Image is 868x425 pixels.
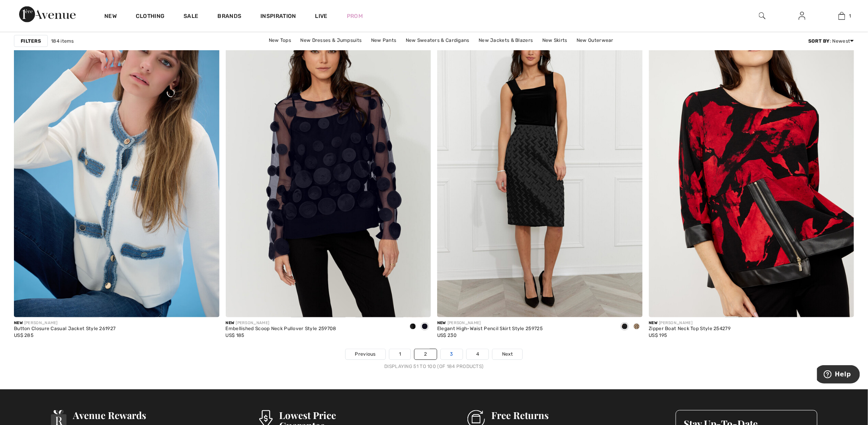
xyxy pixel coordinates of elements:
[14,333,33,338] span: US$ 285
[631,321,643,334] div: Antique gold
[441,349,463,360] a: 3
[759,11,766,21] img: search the website
[14,9,219,317] img: Button Closure Casual Jacket Style 261927. Winter white/indigo
[649,321,731,327] div: [PERSON_NAME]
[493,349,522,360] a: Next
[389,349,411,360] a: 1
[817,365,860,385] iframe: Opens a widget where you can find more information
[491,410,577,421] h3: Free Returns
[355,351,376,358] span: Previous
[619,321,631,334] div: Black
[226,321,235,326] span: New
[226,9,431,317] img: Embellished Scoop Neck Pullover Style 259708. Black
[437,9,643,317] img: Elegant High-Waist Pencil Skirt Style 259725. Black
[14,363,854,370] div: Displaying 51 to 100 (of 184 products)
[502,351,513,358] span: Next
[437,333,457,338] span: US$ 230
[14,321,23,326] span: New
[538,35,571,45] a: New Skirts
[14,321,115,327] div: [PERSON_NAME]
[346,349,385,360] a: Previous
[260,13,296,21] span: Inspiration
[822,11,861,21] a: 1
[649,327,731,332] div: Zipper Boat Neck Top Style 254279
[407,321,419,334] div: Black
[21,37,41,45] strong: Filters
[437,321,446,326] span: New
[226,327,336,332] div: Embellished Scoop Neck Pullover Style 259708
[226,321,336,327] div: [PERSON_NAME]
[649,321,658,326] span: New
[347,12,363,20] a: Prom
[475,35,537,45] a: New Jackets & Blazers
[849,12,851,20] span: 1
[808,38,830,44] strong: Sort By
[437,327,543,332] div: Elegant High-Waist Pencil Skirt Style 259725
[367,35,401,45] a: New Pants
[792,11,812,21] a: Sign In
[184,13,198,21] a: Sale
[414,349,436,360] a: 2
[402,35,473,45] a: New Sweaters & Cardigans
[839,11,845,21] img: My Bag
[315,12,328,20] a: Live
[19,6,76,22] img: 1ère Avenue
[297,35,366,45] a: New Dresses & Jumpsuits
[226,333,244,338] span: US$ 185
[808,37,854,45] div: : Newest
[73,410,170,421] h3: Avenue Rewards
[649,333,667,338] span: US$ 195
[467,349,489,360] a: 4
[136,13,164,21] a: Clothing
[437,321,543,327] div: [PERSON_NAME]
[14,349,854,370] nav: Page navigation
[104,13,117,21] a: New
[649,9,854,317] img: Zipper Boat Neck Top Style 254279. Red/black
[799,11,805,21] img: My Info
[218,13,242,21] a: Brands
[419,321,431,334] div: Midnight
[51,37,74,45] span: 184 items
[573,35,618,45] a: New Outerwear
[265,35,295,45] a: New Tops
[14,327,115,332] div: Button Closure Casual Jacket Style 261927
